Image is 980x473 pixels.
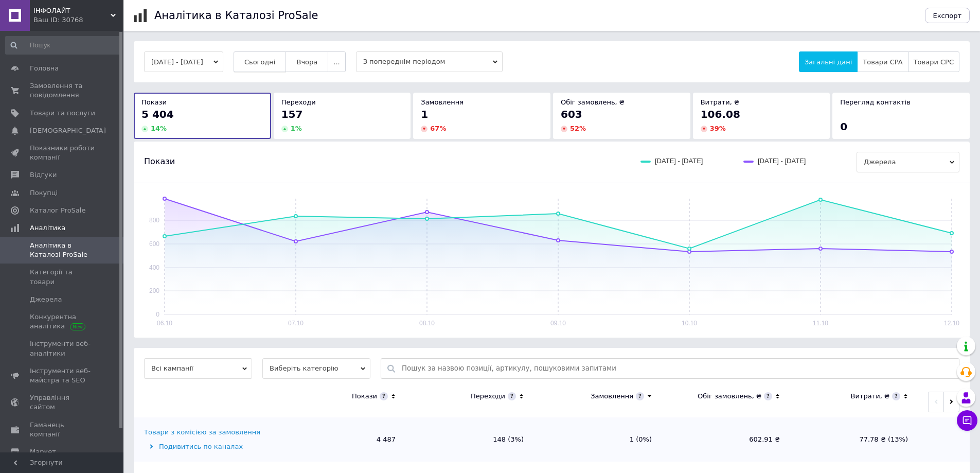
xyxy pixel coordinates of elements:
button: Товари CPC [908,51,959,72]
button: Загальні дані [799,51,858,72]
span: Замовлення [421,98,464,106]
span: 0 [840,120,847,133]
span: 106.08 [701,108,740,120]
span: 1 % [291,125,302,132]
div: Ваш ID: 30768 [33,15,123,25]
div: Обіг замовлень, ₴ [698,392,761,401]
span: Замовлення та повідомлення [30,81,95,100]
text: 800 [149,217,159,224]
button: Чат з покупцем [957,410,977,431]
div: Переходи [471,392,505,401]
span: Маркет [30,447,56,457]
span: Покупці [30,188,58,198]
div: Витрати, ₴ [850,392,889,401]
span: ІНФОЛАЙТ [33,6,111,15]
text: 12.10 [944,320,959,327]
span: Товари та послуги [30,109,95,118]
span: Управління сайтом [30,393,95,412]
button: Сьогодні [234,51,287,72]
span: Інструменти веб-аналітики [30,339,95,358]
span: Вчора [296,58,317,66]
div: Замовлення [591,392,633,401]
span: Товари CPC [914,58,954,66]
text: 0 [156,311,159,318]
span: Сьогодні [244,58,276,66]
text: 11.10 [813,320,828,327]
button: ... [328,51,345,72]
span: 1 [421,108,428,120]
span: Експорт [933,12,962,20]
h1: Аналітика в Каталозі ProSale [154,9,318,22]
text: 200 [149,287,159,294]
span: 52 % [570,125,586,132]
text: 09.10 [550,320,566,327]
button: Експорт [925,8,970,23]
span: Загальні дані [805,58,852,66]
td: 77.78 ₴ (13%) [790,417,918,462]
span: 39 % [710,125,726,132]
span: Відгуки [30,170,57,180]
span: 603 [561,108,582,120]
div: Подивитись по каналах [144,442,275,451]
span: З попереднім періодом [356,51,503,72]
td: 4 487 [278,417,406,462]
span: Всі кампанії [144,358,252,379]
span: ... [333,58,340,66]
span: Покази [144,156,175,167]
span: Інструменти веб-майстра та SEO [30,366,95,385]
span: Конкурентна аналітика [30,312,95,331]
span: Категорії та товари [30,268,95,286]
span: Витрати, ₴ [701,98,740,106]
td: 1 (0%) [534,417,662,462]
span: Каталог ProSale [30,206,85,215]
input: Пошук [5,36,121,55]
span: 67 % [430,125,446,132]
span: Гаманець компанії [30,421,95,439]
text: 600 [149,240,159,248]
span: Аналітика в Каталозі ProSale [30,241,95,259]
div: Товари з комісією за замовлення [144,428,260,437]
td: 148 (3%) [406,417,534,462]
button: Товари CPA [857,51,908,72]
span: Переходи [281,98,316,106]
input: Пошук за назвою позиції, артикулу, пошуковими запитами [402,359,954,378]
span: Товари CPA [863,58,902,66]
span: Аналітика [30,223,65,233]
text: 06.10 [157,320,172,327]
span: Покази [141,98,167,106]
span: Обіг замовлень, ₴ [561,98,625,106]
span: Показники роботи компанії [30,144,95,162]
span: Джерела [30,295,62,304]
td: 602.91 ₴ [662,417,790,462]
span: 157 [281,108,303,120]
span: Перегляд контактів [840,98,911,106]
span: Виберіть категорію [262,358,370,379]
div: Покази [352,392,377,401]
span: Джерела [857,152,959,172]
span: [DEMOGRAPHIC_DATA] [30,126,106,135]
button: [DATE] - [DATE] [144,51,223,72]
text: 08.10 [419,320,435,327]
span: 5 404 [141,108,174,120]
text: 10.10 [682,320,697,327]
text: 07.10 [288,320,304,327]
span: Головна [30,64,59,73]
text: 400 [149,264,159,271]
button: Вчора [286,51,328,72]
span: 14 % [151,125,167,132]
